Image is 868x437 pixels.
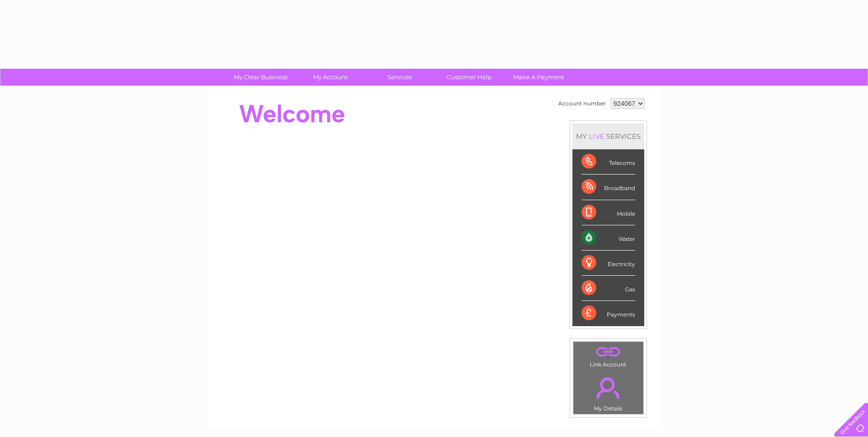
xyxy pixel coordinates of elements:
a: Services [362,69,437,86]
td: Account number [556,96,608,111]
a: Customer Help [431,69,507,86]
a: . [576,372,641,404]
div: Broadband [582,175,635,200]
div: Payments [582,301,635,326]
td: My Details [573,370,644,415]
div: Water [582,225,635,251]
td: Link Account [573,341,644,370]
div: Gas [582,276,635,301]
div: Mobile [582,200,635,225]
div: MY SERVICES [572,123,644,149]
a: . [576,344,641,360]
div: LIVE [587,132,606,141]
div: Electricity [582,251,635,276]
div: Telecoms [582,149,635,175]
a: My Clear Business [223,69,298,86]
a: Make A Payment [501,69,577,86]
a: My Account [292,69,368,86]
